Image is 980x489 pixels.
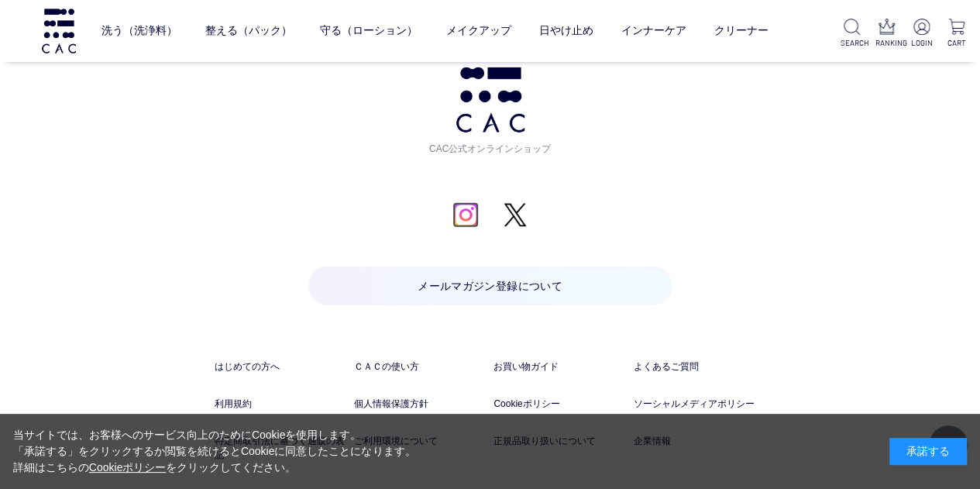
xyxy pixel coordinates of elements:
a: メールマガジン登録について [308,267,672,305]
a: ソーシャルメディアポリシー [634,397,766,411]
p: CART [945,37,968,49]
a: 洗う（洗浄料） [101,12,177,50]
a: 日やけ止め [538,12,593,50]
p: RANKING [875,37,898,49]
img: logo [40,9,78,53]
a: Cookieポリシー [89,461,167,474]
a: 個人情報保護方針 [354,397,487,411]
span: CAC公式オンラインショップ [425,133,556,156]
p: LOGIN [910,37,933,49]
a: CAC公式オンラインショップ [425,44,556,156]
a: お買い物ガイド [493,360,626,374]
a: SEARCH [841,19,863,49]
a: クリーナー [714,12,768,50]
a: インナーケア [621,12,686,50]
a: 守る（ローション） [320,12,418,50]
p: SEARCH [841,37,863,49]
a: ＣＡＣの使い方 [354,360,487,374]
a: Cookieポリシー [493,397,626,411]
a: よくあるご質問 [634,360,766,374]
div: 当サイトでは、お客様へのサービス向上のためにCookieを使用します。 「承諾する」をクリックするか閲覧を続けるとCookieに同意したことになります。 詳細はこちらの をクリックしてください。 [13,427,416,476]
div: 承諾する [889,438,967,465]
a: メイクアップ [445,12,511,50]
a: RANKING [875,19,898,49]
a: 整える（パック） [205,12,292,50]
a: CART [945,19,968,49]
a: 利用規約 [215,397,347,411]
a: はじめての方へ [215,360,347,374]
a: LOGIN [910,19,933,49]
